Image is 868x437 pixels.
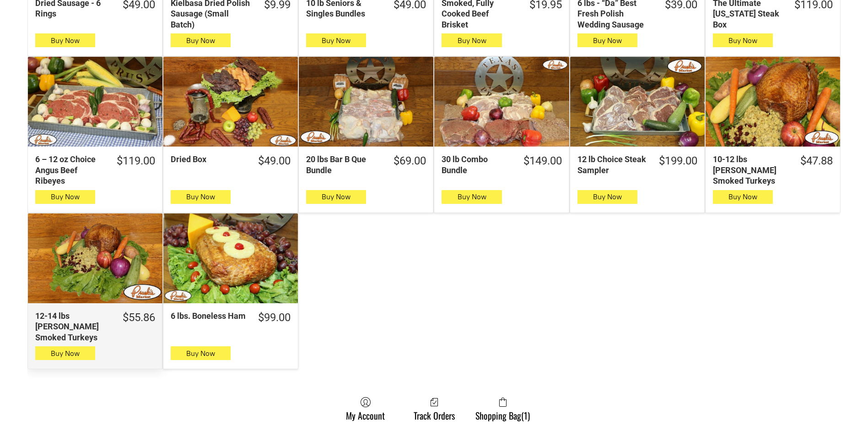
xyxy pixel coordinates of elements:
[593,192,622,201] span: Buy Now
[171,346,231,360] button: Buy Now
[577,33,637,47] button: Buy Now
[35,190,95,204] button: Buy Now
[163,154,298,168] a: $49.00Dried Box
[28,311,162,343] a: $55.8612-14 lbs [PERSON_NAME] Smoked Turkeys
[458,192,486,201] span: Buy Now
[306,154,382,175] div: 20 lbs Bar B Que Bundle
[523,154,562,168] div: $149.00
[471,397,534,421] a: Shopping Bag(1)
[186,36,215,45] span: Buy Now
[35,311,111,343] div: 12-14 lbs [PERSON_NAME] Smoked Turkeys
[322,192,350,201] span: Buy Now
[394,154,426,168] div: $69.00
[258,154,291,168] div: $49.00
[299,57,433,147] a: 20 lbs Bar B Que Bundle
[258,311,291,325] div: $99.00
[442,154,511,175] div: 30 lb Combo Bundle
[163,213,298,303] a: 6 lbs. Boneless Ham
[570,57,705,147] a: 12 lb Choice Steak Sampler
[51,36,80,45] span: Buy Now
[593,36,622,45] span: Buy Now
[442,190,501,204] button: Buy Now
[409,397,459,421] a: Track Orders
[35,154,105,186] div: 6 – 12 oz Choice Angus Beef Ribeyes
[570,154,705,175] a: $199.0012 lb Choice Steak Sampler
[171,311,246,321] div: 6 lbs. Boneless Ham
[51,192,80,201] span: Buy Now
[306,33,366,47] button: Buy Now
[171,154,246,164] div: Dried Box
[51,349,80,358] span: Buy Now
[713,154,788,186] div: 10-12 lbs [PERSON_NAME] Smoked Turkeys
[577,154,647,175] div: 12 lb Choice Steak Sampler
[163,57,298,147] a: Dried Box
[171,190,231,204] button: Buy Now
[28,57,162,147] a: 6 – 12 oz Choice Angus Beef Ribeyes
[434,57,569,147] a: 30 lb Combo Bundle
[171,33,231,47] button: Buy Now
[728,192,757,201] span: Buy Now
[706,57,840,147] a: 10-12 lbs Pruski&#39;s Smoked Turkeys
[299,154,433,175] a: $69.0020 lbs Bar B Que Bundle
[28,213,162,303] a: 12-14 lbs Pruski&#39;s Smoked Turkeys
[713,33,773,47] button: Buy Now
[163,311,298,325] a: $99.006 lbs. Boneless Ham
[117,154,155,168] div: $119.00
[123,311,155,325] div: $55.86
[306,190,366,204] button: Buy Now
[706,154,840,186] a: $47.8810-12 lbs [PERSON_NAME] Smoked Turkeys
[800,154,833,168] div: $47.88
[713,190,773,204] button: Buy Now
[458,36,486,45] span: Buy Now
[341,397,389,421] a: My Account
[322,36,350,45] span: Buy Now
[186,192,215,201] span: Buy Now
[434,154,569,175] a: $149.0030 lb Combo Bundle
[35,33,95,47] button: Buy Now
[659,154,697,168] div: $199.00
[442,33,501,47] button: Buy Now
[28,154,162,186] a: $119.006 – 12 oz Choice Angus Beef Ribeyes
[577,190,637,204] button: Buy Now
[728,36,757,45] span: Buy Now
[35,346,95,360] button: Buy Now
[186,349,215,358] span: Buy Now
